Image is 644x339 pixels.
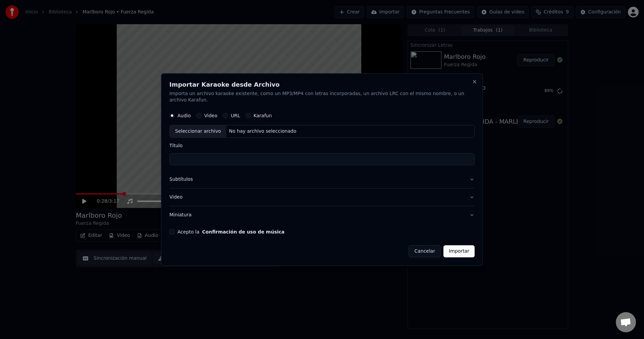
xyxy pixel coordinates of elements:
[169,171,475,188] button: Subtítulos
[204,114,217,118] label: Video
[169,90,475,104] p: Importa un archivo karaoke existente, como un MP3/MP4 con letras incorporadas, un archivo LRC con...
[177,229,284,234] label: Acepto la
[169,82,475,88] h2: Importar Karaoke desde Archivo
[226,128,299,135] div: No hay archivo seleccionado
[443,245,475,257] button: Importar
[169,206,475,224] button: Miniatura
[231,114,240,118] label: URL
[169,143,475,148] label: Título
[169,188,475,206] button: Video
[409,245,441,257] button: Cancelar
[202,229,285,234] button: Acepto la
[170,126,226,138] div: Seleccionar archivo
[254,114,272,118] label: Karafun
[177,114,191,118] label: Audio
